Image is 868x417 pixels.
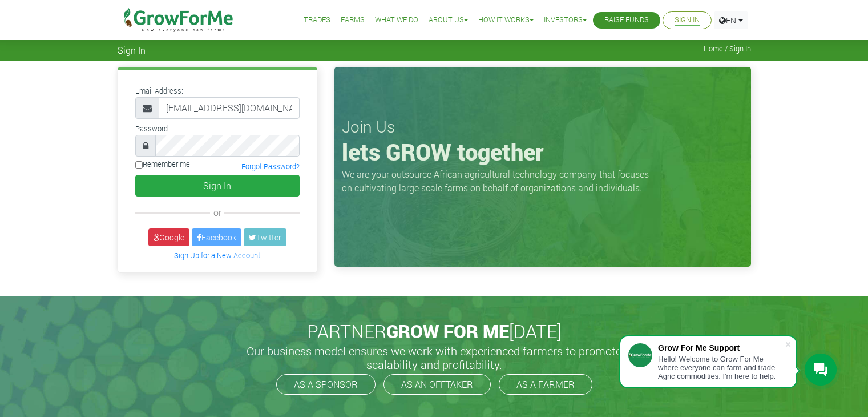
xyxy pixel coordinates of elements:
[241,162,300,171] a: Forgot Password?
[704,45,751,53] span: Home / Sign In
[383,374,491,395] a: AS AN OFFTAKER
[148,228,189,246] a: Google
[658,343,785,352] div: Grow For Me Support
[135,159,190,170] label: Remember me
[604,14,649,26] a: Raise Funds
[478,14,534,26] a: How it Works
[544,14,587,26] a: Investors
[135,86,183,97] label: Email Address:
[118,45,146,55] span: Sign In
[499,374,592,395] a: AS A FARMER
[135,206,300,219] div: or
[341,14,365,26] a: Farms
[122,320,746,342] h2: PARTNER [DATE]
[675,14,700,26] a: Sign In
[135,175,300,197] button: Sign In
[135,123,169,134] label: Password:
[304,14,330,26] a: Trades
[375,14,418,26] a: What We Do
[135,161,143,169] input: Remember me
[174,251,260,260] a: Sign Up for a New Account
[386,319,509,343] span: GROW FOR ME
[159,97,300,119] input: Email Address
[342,167,656,195] p: We are your outsource African agricultural technology company that focuses on cultivating large s...
[342,138,744,166] h1: lets GROW together
[342,117,744,137] h3: Join Us
[714,11,748,29] a: EN
[658,355,785,380] div: Hello! Welcome to Grow For Me where everyone can farm and trade Agric commodities. I'm here to help.
[235,344,634,371] h5: Our business model ensures we work with experienced farmers to promote scalability and profitabil...
[429,14,468,26] a: About Us
[276,374,376,395] a: AS A SPONSOR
